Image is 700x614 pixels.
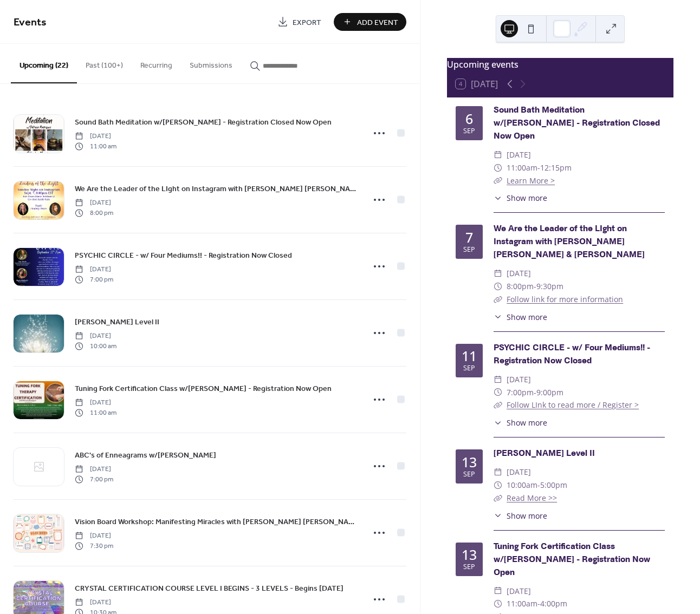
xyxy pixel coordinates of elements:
div: ​ [494,192,502,204]
div: ​ [494,174,502,187]
a: Learn More > [507,175,555,186]
span: 9:30pm [536,280,563,293]
div: ​ [494,466,502,479]
span: [DATE] [75,331,116,341]
span: Vision Board Workshop: Manifesting Miracles with [PERSON_NAME] [PERSON_NAME] Zoom Classs [75,517,358,528]
span: Add Event [357,17,398,28]
span: 9:00pm [536,386,563,399]
a: Vision Board Workshop: Manifesting Miracles with [PERSON_NAME] [PERSON_NAME] Zoom Classs [75,515,358,528]
span: Show more [507,510,547,521]
span: 11:00am [507,597,537,610]
span: [DATE] [75,398,116,408]
span: 7:00pm [507,386,534,399]
a: CRYSTAL CERTIFICATION COURSE LEVEL I BEGINS - 3 LEVELS - Begins [DATE] [75,582,343,595]
button: Recurring [132,44,181,82]
a: Read More >> [507,493,557,503]
span: [DATE] [507,148,531,161]
span: We Are the Leader of the LIght on Instagram with [PERSON_NAME] [PERSON_NAME] & [PERSON_NAME] [75,184,358,195]
a: Sound Bath Meditation w/[PERSON_NAME] - Registration Closed Now Open [75,116,332,128]
div: ​ [494,510,502,521]
span: - [537,479,540,492]
span: - [537,597,540,610]
span: 7:00 pm [75,275,113,284]
a: Tuning Fork Certification Class w/[PERSON_NAME] - Registration Now Open [75,382,332,395]
span: 7:30 pm [75,541,113,551]
span: 12:15pm [540,161,572,174]
button: ​Show more [494,311,547,323]
span: [DATE] [75,531,113,541]
span: PSYCHIC CIRCLE - w/ Four Mediums!! - Registration Now Closed [75,250,292,262]
div: ​ [494,597,502,610]
span: Tuning Fork Certification Class w/[PERSON_NAME] - Registration Now Open [75,383,332,395]
div: Upcoming events [447,58,673,71]
div: Sep [463,246,475,253]
div: ​ [494,161,502,174]
span: [DATE] [507,267,531,280]
div: ​ [494,399,502,411]
div: ​ [494,280,502,293]
button: ​Show more [494,192,547,204]
span: Show more [507,311,547,323]
div: 6 [465,112,473,126]
div: ​ [494,311,502,323]
span: 10:00am [507,479,537,492]
span: - [534,280,536,293]
span: 11:00am [507,161,537,174]
span: Show more [507,417,547,428]
span: - [537,161,540,174]
span: [DATE] [75,198,113,208]
a: [PERSON_NAME] Level II [75,316,159,328]
span: 8:00pm [507,280,534,293]
div: 7 [465,231,473,244]
div: ​ [494,492,502,505]
span: [DATE] [507,585,531,598]
span: ABC's of Enneagrams w/[PERSON_NAME] [75,450,216,461]
button: Submissions [181,44,241,82]
a: Tuning Fork Certification Class w/[PERSON_NAME] - Registration Now Open [494,541,650,578]
a: ABC's of Enneagrams w/[PERSON_NAME] [75,449,216,461]
div: 13 [462,548,477,561]
span: Sound Bath Meditation w/[PERSON_NAME] - Registration Closed Now Open [75,117,332,128]
span: [DATE] [75,265,113,275]
span: 11:00 am [75,408,116,417]
div: Sep [463,564,475,571]
span: [DATE] [507,373,531,386]
a: Export [269,13,329,31]
div: ​ [494,417,502,428]
span: [DATE] [75,465,113,474]
span: [DATE] [75,132,116,141]
span: [PERSON_NAME] Level II [75,317,159,328]
span: 4:00pm [540,597,567,610]
button: ​Show more [494,417,547,428]
span: [DATE] [507,466,531,479]
div: 11 [462,349,477,363]
span: Export [293,17,321,28]
span: 10:00 am [75,341,116,351]
span: [DATE] [75,598,116,608]
span: - [534,386,536,399]
span: Events [14,12,47,33]
span: Show more [507,192,547,204]
div: ​ [494,267,502,280]
button: Add Event [334,13,406,31]
div: ​ [494,148,502,161]
div: Sep [463,365,475,372]
div: 13 [462,455,477,469]
button: ​Show more [494,510,547,521]
span: 7:00 pm [75,474,113,484]
div: Sep [463,128,475,135]
a: Sound Bath Meditation w/[PERSON_NAME] - Registration Closed Now Open [494,104,660,142]
span: 11:00 am [75,141,116,151]
a: PSYCHIC CIRCLE - w/ Four Mediums!! - Registration Now Closed [494,342,650,367]
a: Follow link for more information [507,294,623,304]
div: ​ [494,585,502,598]
button: Past (100+) [77,44,132,82]
div: Sep [463,471,475,478]
a: We Are the Leader of the LIght on Instagram with [PERSON_NAME] [PERSON_NAME] & [PERSON_NAME] [494,223,645,260]
div: ​ [494,293,502,306]
div: ​ [494,386,502,399]
div: ​ [494,479,502,492]
a: [PERSON_NAME] Level II [494,448,595,459]
a: We Are the Leader of the LIght on Instagram with [PERSON_NAME] [PERSON_NAME] & [PERSON_NAME] [75,182,358,195]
